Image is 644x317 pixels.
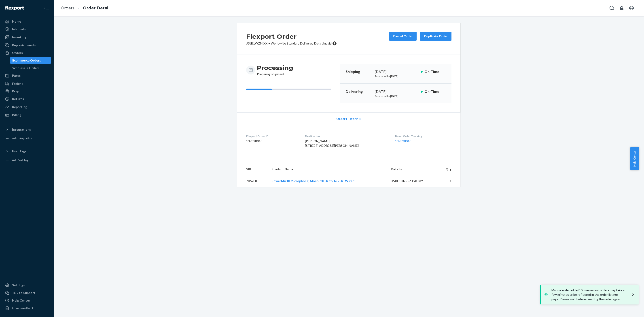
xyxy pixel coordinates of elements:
div: Returns [12,97,24,101]
dd: 137028010 [246,139,298,143]
div: Inbounds [12,27,26,31]
p: On-Time [424,69,446,74]
a: Add Fast Tag [3,157,51,164]
a: Order Detail [83,6,110,11]
a: Add Integration [3,135,51,142]
dt: Flexport Order ID [246,134,298,138]
p: Promised by [DATE] [375,74,417,78]
p: Shipping [346,69,371,74]
a: Home [3,18,51,25]
button: Open account menu [627,4,636,13]
a: Ecommerce Orders [10,57,51,64]
div: [DATE] [375,89,417,94]
div: [DATE] [375,69,417,74]
div: Prep [12,89,19,94]
p: # SJB1WZNIXX [246,41,337,46]
div: Inventory [12,35,26,39]
th: Details [387,163,436,175]
div: Parcel [12,73,21,78]
dt: Destination [305,134,388,138]
div: Add Integration [12,136,32,140]
a: Orders [61,6,74,11]
div: Fast Tags [12,149,26,153]
p: Delivering [346,89,371,94]
a: Orders [3,49,51,56]
div: Help Center [12,298,30,303]
span: • [268,41,270,45]
p: Manual order added! Some manual orders may take a few minutes to be reflected in the order listin... [551,288,627,301]
p: Promised by [DATE] [375,94,417,98]
img: Flexport logo [5,6,24,10]
div: Talk to Support [12,291,35,295]
a: 137028010 [395,139,411,143]
p: On-Time [424,89,446,94]
div: Reporting [12,105,27,109]
a: Settings [3,282,51,289]
a: Billing [3,111,51,119]
h3: Processing [257,64,293,72]
a: Inbounds [3,26,51,33]
th: Qty [436,163,460,175]
th: SKU [237,163,268,175]
div: DSKU: DNR5ZT98T3Y [391,179,433,183]
div: Add Fast Tag [12,158,28,162]
div: Duplicate Order [424,34,448,38]
ol: breadcrumbs [57,2,113,15]
div: Billing [12,113,21,117]
button: Open Search Box [607,4,616,13]
button: Close Navigation [42,4,51,13]
div: Wholesale Orders [12,66,40,70]
div: Replenishments [12,43,36,47]
h2: Flexport Order [246,32,337,41]
div: Preparing shipment [257,64,293,76]
div: Give Feedback [12,306,34,310]
button: Give Feedback [3,304,51,312]
svg: close toast [631,292,636,297]
a: PowerMic III Microphone; Mono; 20 Hz to 16 kHz; Wired; [271,179,355,183]
div: Ecommerce Orders [12,58,41,63]
a: Freight [3,80,51,87]
td: 1 [436,175,460,187]
span: [PERSON_NAME] [STREET_ADDRESS][PERSON_NAME] [305,139,359,147]
a: Parcel [3,72,51,79]
a: Wholesale Orders [10,64,51,72]
button: Fast Tags [3,148,51,155]
td: 706908 [237,175,268,187]
button: Open notifications [617,4,626,13]
a: Prep [3,88,51,95]
dt: Buyer Order Tracking [395,134,451,138]
div: Settings [12,283,25,287]
th: Product Name [268,163,387,175]
div: Home [12,19,21,24]
a: Talk to Support [3,289,51,296]
button: Cancel Order [389,32,417,41]
div: Freight [12,81,23,86]
div: Integrations [12,127,31,132]
span: Order History [336,117,358,121]
a: Help Center [3,297,51,304]
button: Integrations [3,126,51,133]
a: Returns [3,95,51,102]
a: Replenishments [3,42,51,49]
button: Duplicate Order [420,32,451,41]
div: Orders [12,51,23,55]
a: Reporting [3,103,51,111]
span: Worldwide Standard Delivered Duty Unpaid [271,41,332,45]
a: Inventory [3,34,51,41]
button: Help Center [630,147,639,170]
